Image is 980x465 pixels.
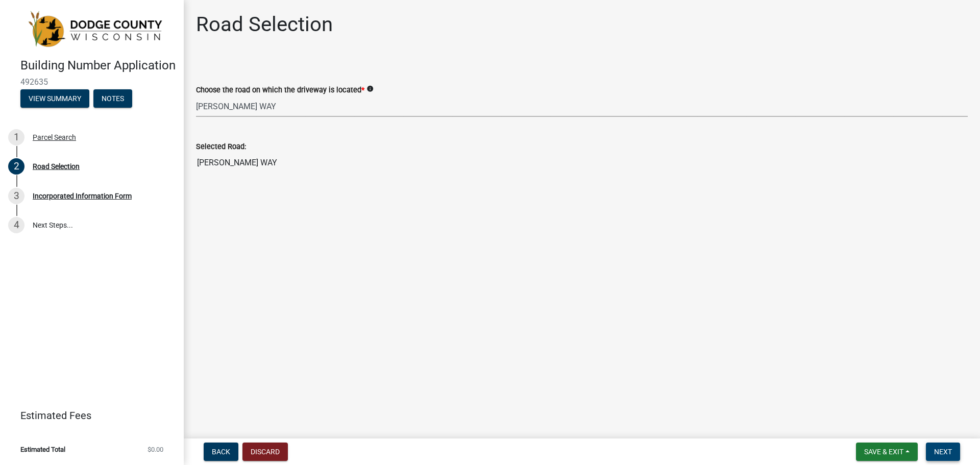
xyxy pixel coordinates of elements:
[20,77,163,87] span: 492635
[8,129,24,145] div: 1
[926,443,960,461] button: Next
[196,143,246,151] label: Selected Road:
[8,405,167,426] a: Estimated Fees
[33,192,132,200] div: Incorporated Information Form
[8,217,24,233] div: 4
[33,163,80,170] div: Road Selection
[93,95,132,103] wm-modal-confirm: Notes
[242,443,288,461] button: Discard
[864,448,903,456] span: Save & Exit
[366,85,374,92] i: info
[934,448,952,456] span: Next
[196,12,333,37] h1: Road Selection
[8,188,24,204] div: 3
[20,446,65,453] span: Estimated Total
[33,134,76,141] div: Parcel Search
[20,95,89,103] wm-modal-confirm: Summary
[20,58,176,73] h4: Building Number Application
[196,87,364,94] label: Choose the road on which the driveway is located
[856,443,918,461] button: Save & Exit
[212,448,230,456] span: Back
[20,89,89,108] button: View Summary
[8,158,24,175] div: 2
[20,11,167,47] img: Dodge County, Wisconsin
[148,446,163,453] span: $0.00
[93,89,132,108] button: Notes
[204,443,238,461] button: Back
